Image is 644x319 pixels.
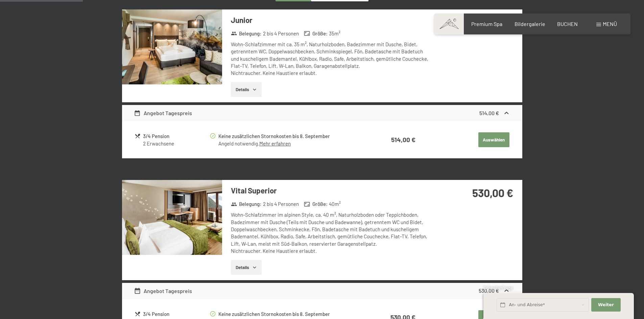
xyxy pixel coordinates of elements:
span: Weiter [598,302,614,308]
div: Keine zusätzlichen Stornokosten bis 8. September [218,132,359,140]
div: 3/4 Pension [143,310,209,318]
h3: Vital Superior [231,185,432,196]
button: Details [231,260,262,275]
span: 35 m² [329,30,340,37]
div: Wohn-Schlafzimmer im alpinen Style, ca. 40 m², Naturholzboden oder Teppichboden, Badezimmer mit D... [231,211,432,255]
strong: Größe : [304,30,328,37]
h3: Junior [231,15,432,25]
strong: 530,00 € [472,186,513,199]
span: Schnellanfrage [483,285,513,291]
div: 3/4 Pension [143,132,209,140]
strong: 514,00 € [479,110,499,116]
strong: Belegung : [231,30,262,37]
span: 2 bis 4 Personen [263,201,299,208]
button: Weiter [591,298,620,312]
a: Premium Spa [471,21,502,27]
div: Keine zusätzlichen Stornokosten bis 8. September [218,310,359,318]
div: Angebot Tagespreis [134,287,192,295]
a: Bildergalerie [515,21,545,27]
img: mss_renderimg.php [122,9,222,84]
strong: 530,00 € [479,287,499,294]
strong: Belegung : [231,201,262,208]
button: Auswählen [478,132,509,147]
a: Mehr erfahren [259,140,291,147]
div: Angebot Tagespreis514,00 € [122,105,522,121]
span: Menü [603,21,617,27]
span: 2 bis 4 Personen [263,30,299,37]
span: 40 m² [329,201,341,208]
div: Angebot Tagespreis530,00 € [122,283,522,299]
div: Angeld notwendig. [218,140,359,147]
div: Wohn-Schlafzimmer mit ca. 35 m², Naturholzboden, Badezimmer mit Dusche, Bidet, getrenntem WC, Dop... [231,41,432,77]
a: BUCHEN [557,21,578,27]
strong: 514,00 € [391,136,415,143]
img: mss_renderimg.php [122,180,222,255]
div: Angebot Tagespreis [134,109,192,117]
strong: Größe : [304,201,328,208]
div: 2 Erwachsene [143,140,209,147]
button: Details [231,82,262,97]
